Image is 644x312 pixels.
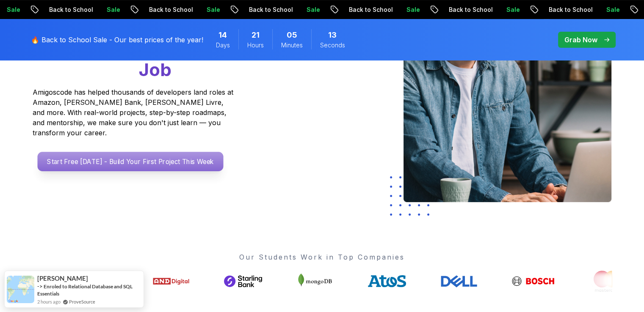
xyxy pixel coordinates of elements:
[298,5,325,14] p: Sale
[7,276,34,303] img: provesource social proof notification image
[240,5,298,14] p: Back to School
[98,5,125,14] p: Sale
[252,29,260,41] span: 21 Hours
[247,41,264,49] span: Hours
[328,29,337,41] span: 13 Seconds
[37,283,133,297] a: Enroled to Relational Database and SQL Essentials
[69,298,95,305] a: ProveSource
[564,35,597,45] p: Grab Now
[398,5,425,14] p: Sale
[31,35,203,45] p: 🔥 Back to School Sale - Our best prices of the year!
[216,41,230,49] span: Days
[440,5,498,14] p: Back to School
[340,5,398,14] p: Back to School
[37,152,223,171] a: Start Free [DATE] - Build Your First Project This Week
[37,275,88,282] span: [PERSON_NAME]
[41,5,98,14] p: Back to School
[33,87,236,138] p: Amigoscode has helped thousands of developers land roles at Amazon, [PERSON_NAME] Bank, [PERSON_N...
[37,283,43,290] span: ->
[540,5,598,14] p: Back to School
[198,5,225,14] p: Sale
[139,59,171,80] span: Job
[320,41,345,49] span: Seconds
[218,29,227,41] span: 14 Days
[141,5,198,14] p: Back to School
[287,29,297,41] span: 5 Minutes
[498,5,525,14] p: Sale
[33,252,612,262] p: Our Students Work in Top Companies
[37,298,61,305] span: 2 hours ago
[598,5,625,14] p: Sale
[281,41,303,49] span: Minutes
